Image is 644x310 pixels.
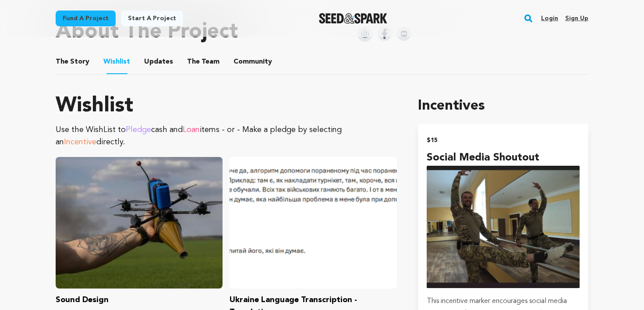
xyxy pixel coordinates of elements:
[187,57,219,67] span: Team
[23,23,96,30] div: Domain: [DOMAIN_NAME]
[418,96,588,117] h1: Incentives
[56,57,68,67] span: The
[56,96,397,117] h1: Wishlist
[56,294,223,306] p: Sound Design
[121,11,183,26] a: Start a project
[56,124,397,148] p: Use the WishList to cash and items - or - Make a pledge by selecting an directly.
[541,11,558,25] a: Login
[25,14,43,21] div: v 4.0.25
[126,126,151,134] span: Pledge
[103,57,130,67] span: Wishlist
[427,166,580,289] img: incentive
[565,11,588,25] a: Sign up
[14,23,21,30] img: website_grey.svg
[87,51,94,58] img: tab_keywords_by_traffic_grey.svg
[187,57,200,67] span: The
[183,126,200,134] span: Loan
[97,52,148,57] div: Keywords by Traffic
[33,52,78,57] div: Domain Overview
[144,57,173,67] span: Updates
[427,150,580,166] h4: Social Media Shoutout
[56,57,89,67] span: Story
[234,57,272,67] span: Community
[319,13,388,24] a: Seed&Spark Homepage
[14,14,21,21] img: logo_orange.svg
[319,13,388,24] img: Seed&Spark Logo Dark Mode
[24,51,31,58] img: tab_domain_overview_orange.svg
[56,11,116,26] a: Fund a project
[64,138,96,146] span: Incentive
[427,134,580,146] h2: $15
